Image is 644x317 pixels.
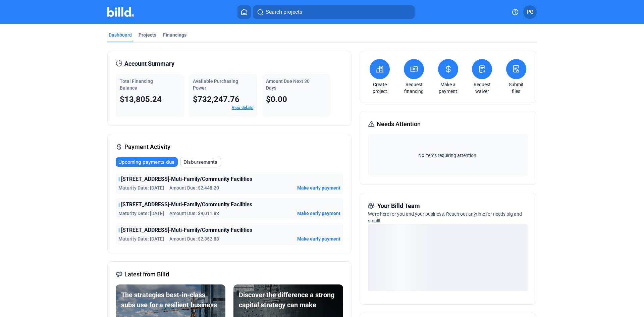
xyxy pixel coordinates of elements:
span: No items requiring attention. [371,152,525,159]
span: [STREET_ADDRESS]-Muti-Family/Community Facilities [121,175,252,183]
span: Latest from Billd [124,270,169,279]
span: Account Summary [124,59,174,68]
button: Make early payment [297,235,340,242]
span: Maturity Date: [DATE] [118,235,164,242]
a: View details [232,105,253,110]
span: Amount Due: $9,011.83 [169,210,219,217]
span: $732,247.76 [193,95,239,104]
span: [STREET_ADDRESS]-Muti-Family/Community Facilities [121,201,252,209]
div: Projects [139,32,156,38]
span: Available Purchasing Power [193,78,238,91]
span: Your Billd Team [377,201,420,211]
div: loading [368,224,528,291]
a: Request waiver [470,81,494,95]
span: Disbursements [183,159,217,165]
a: Request financing [402,81,426,95]
span: [STREET_ADDRESS]-Muti-Family/Community Facilities [121,226,252,234]
span: Payment Activity [124,142,170,152]
span: Maturity Date: [DATE] [118,210,164,217]
span: Needs Attention [377,119,421,129]
a: Submit files [504,81,528,95]
button: Make early payment [297,210,340,217]
span: Maturity Date: [DATE] [118,184,164,191]
span: We're here for you and your business. Reach out anytime for needs big and small! [368,211,522,223]
span: Total Financing Balance [120,78,153,91]
div: The strategies best-in-class subs use for a resilient business [121,290,220,310]
button: Search projects [253,5,415,19]
button: PG [523,5,537,19]
span: Amount Due: $2,448.20 [169,184,219,191]
a: Create project [368,81,391,95]
span: $0.00 [266,95,287,104]
img: Billd Company Logo [107,7,134,17]
div: Financings [163,32,186,38]
span: PG [527,8,534,16]
span: Amount Due: $2,352.88 [169,235,219,242]
div: Discover the difference a strong capital strategy can make [239,290,338,310]
button: Upcoming payments due [116,157,178,167]
button: Disbursements [180,157,221,167]
span: Upcoming payments due [118,159,174,165]
div: Dashboard [109,32,132,38]
button: Make early payment [297,184,340,191]
span: Amount Due Next 30 Days [266,78,310,91]
a: Make a payment [436,81,460,95]
span: Search projects [266,8,302,16]
span: $13,805.24 [120,95,162,104]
